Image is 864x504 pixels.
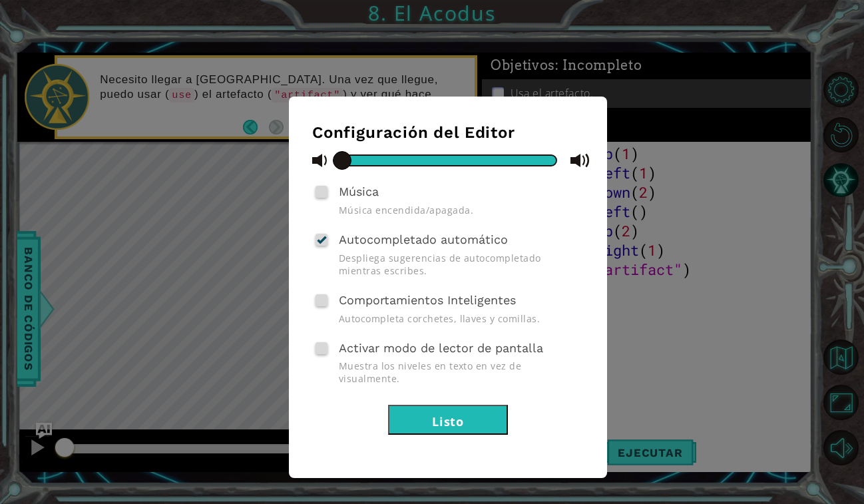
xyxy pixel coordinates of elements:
span: Música [339,184,379,198]
span: Comportamientos Inteligentes [339,293,516,307]
span: Autocompleta corchetes, llaves y comillas. [339,312,584,325]
button: Listo [388,405,508,435]
span: Muestra los niveles en texto en vez de visualmente. [339,360,584,385]
h3: Configuración del Editor [312,123,584,142]
span: Autocompletado automático [339,232,508,246]
span: Música encendida/apagada. [339,204,584,216]
span: Activar modo de lector de pantalla [339,341,543,355]
span: Despliega sugerencias de autocompletado mientras escribes. [339,252,584,277]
